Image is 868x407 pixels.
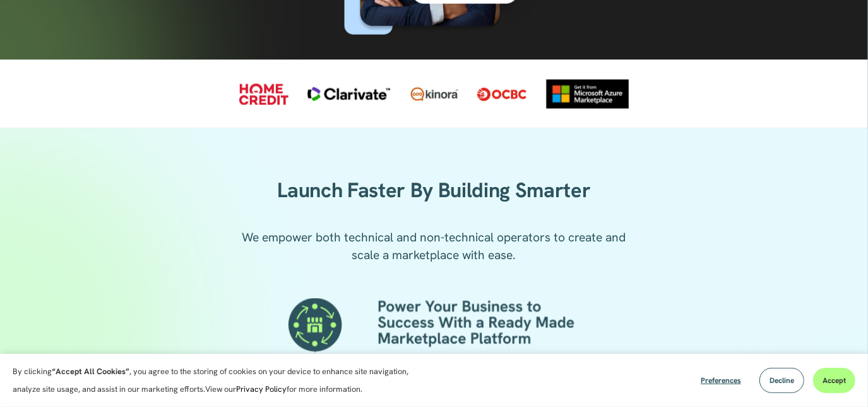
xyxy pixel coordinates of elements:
button: Preferences [691,368,751,393]
h2: Launch Faster By Building Smarter [203,178,666,203]
strong: “Accept All Cookies” [52,366,129,377]
button: Decline [759,368,804,393]
span: Decline [770,375,794,386]
iframe: Chat Widget [805,346,868,407]
p: We empower both technical and non-technical operators to create and scale a marketplace with ease. [236,229,633,264]
a: Privacy Policy [236,384,287,394]
span: Preferences [701,375,741,386]
p: By clicking , you agree to the storing of cookies on your device to enhance site navigation, anal... [13,363,423,398]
